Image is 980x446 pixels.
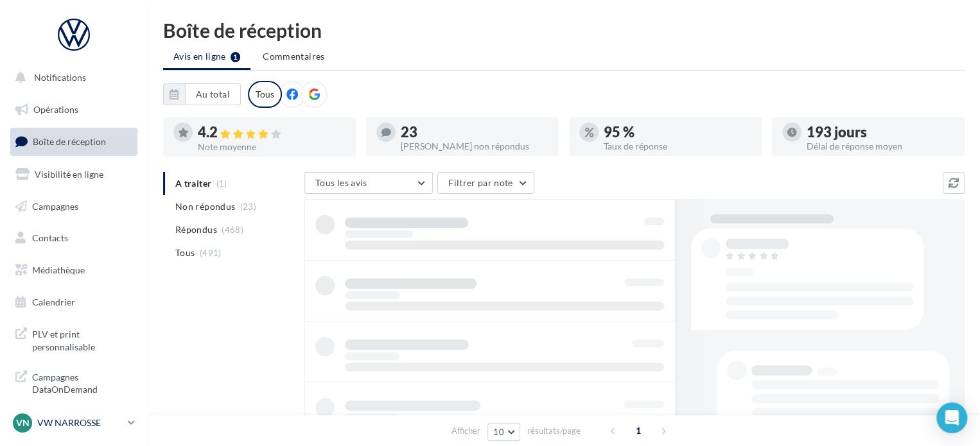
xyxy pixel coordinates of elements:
a: Calendrier [8,289,140,316]
button: 10 [487,423,520,441]
div: Open Intercom Messenger [936,402,967,433]
span: Notifications [34,72,86,83]
button: Tous les avis [304,172,433,194]
span: (491) [200,248,222,258]
a: Campagnes [8,193,140,220]
button: Au total [163,83,241,105]
a: Contacts [8,225,140,252]
span: Répondus [175,223,217,236]
div: Taux de réponse [604,142,751,151]
span: Opérations [33,104,78,115]
span: Contacts [32,232,68,243]
button: Au total [185,83,241,105]
span: résultats/page [527,425,581,437]
div: Tous [248,81,282,108]
a: Campagnes DataOnDemand [8,363,140,401]
span: Campagnes [32,200,78,211]
span: PLV et print personnalisable [32,325,132,353]
div: Délai de réponse moyen [807,142,954,151]
span: Tous [175,246,195,259]
div: 23 [401,125,548,139]
span: Boîte de réception [33,136,106,147]
div: 193 jours [807,125,954,139]
span: Non répondus [175,200,235,213]
span: (468) [222,225,243,235]
a: PLV et print personnalisable [8,320,140,358]
button: Notifications [8,64,135,91]
span: Commentaires [263,51,324,62]
div: 4.2 [198,125,346,140]
div: Note moyenne [198,142,346,151]
span: Calendrier [32,296,75,307]
p: VW NARROSSE [37,416,123,429]
span: 10 [493,427,504,437]
div: Boîte de réception [163,21,965,40]
div: 95 % [604,125,751,139]
span: (23) [240,202,256,212]
span: Afficher [451,425,480,437]
a: Médiathèque [8,257,140,284]
a: Opérations [8,96,140,123]
button: Filtrer par note [437,172,534,194]
span: Visibilité en ligne [35,169,103,180]
span: VN [16,416,30,429]
span: Campagnes DataOnDemand [32,368,132,396]
a: VN VW NARROSSE [10,411,137,435]
span: Tous les avis [315,177,367,188]
span: Médiathèque [32,264,85,275]
span: 1 [628,420,649,441]
div: [PERSON_NAME] non répondus [401,142,548,151]
a: Boîte de réception [8,128,140,155]
a: Visibilité en ligne [8,161,140,188]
